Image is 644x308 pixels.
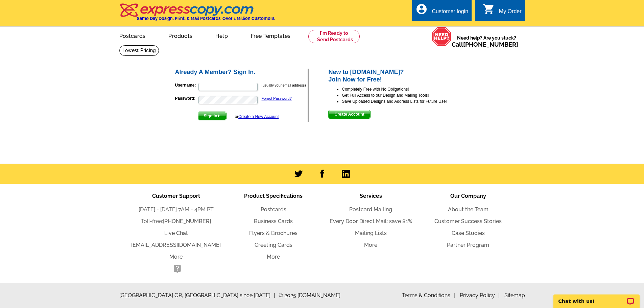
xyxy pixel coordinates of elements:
[244,193,303,199] span: Product Specifications
[158,27,203,43] a: Products
[163,218,211,224] a: [PHONE_NUMBER]
[504,292,525,299] a: Sitemap
[175,95,198,101] label: Password:
[119,8,275,21] a: Same Day Design, Print, & Mail Postcards. Over 1 Million Customers.
[217,114,220,117] img: button-next-arrow-white.png
[152,193,200,199] span: Customer Support
[235,114,279,120] div: or
[119,291,275,300] span: [GEOGRAPHIC_DATA] OR, [GEOGRAPHIC_DATA] since [DATE]
[463,41,518,48] a: [PHONE_NUMBER]
[432,27,452,46] img: help
[448,206,488,213] a: About the Team
[127,206,225,214] li: [DATE] - [DATE] 7AM - 4PM PT
[460,292,500,299] a: Privacy Policy
[483,3,495,15] i: shopping_cart
[342,92,470,98] li: Get Full Access to our Design and Mailing Tools!
[238,114,279,119] a: Create a New Account
[452,34,522,48] span: Need help? Are you stuck?
[164,230,188,236] a: Live Chat
[262,83,306,87] small: (usually your email address)
[452,230,485,236] a: Case Studies
[328,69,470,83] h2: New to [DOMAIN_NAME]? Join Now for Free!
[499,8,522,18] div: My Order
[330,218,412,224] a: Every Door Direct Mail: save 81%
[450,193,486,199] span: Our Company
[415,7,468,16] a: account_circle Customer login
[452,41,518,48] span: Call
[267,254,280,260] a: More
[198,112,226,120] button: Sign In
[432,8,468,18] div: Customer login
[364,242,377,248] a: More
[205,27,239,43] a: Help
[254,218,293,224] a: Business Cards
[240,27,302,43] a: Free Templates
[109,27,157,43] a: Postcards
[131,242,221,248] a: [EMAIL_ADDRESS][DOMAIN_NAME]
[328,110,370,119] button: Create Account
[360,193,382,199] span: Services
[447,242,489,248] a: Partner Program
[355,230,387,236] a: Mailing Lists
[175,69,308,76] h2: Already A Member? Sign In.
[169,254,183,260] a: More
[249,230,297,236] a: Flyers & Brochures
[262,96,292,100] a: Forgot Password?
[329,110,370,118] span: Create Account
[255,242,292,248] a: Greeting Cards
[483,7,522,16] a: shopping_cart My Order
[175,82,198,88] label: Username:
[549,287,644,308] iframe: LiveChat chat widget
[261,206,286,213] a: Postcards
[434,218,502,224] a: Customer Success Stories
[279,291,340,300] span: © 2025 [DOMAIN_NAME]
[349,206,392,213] a: Postcard Mailing
[137,16,275,21] h4: Same Day Design, Print, & Mail Postcards. Over 1 Million Customers.
[342,86,470,92] li: Completely Free with No Obligations!
[415,3,428,15] i: account_circle
[402,292,455,299] a: Terms & Conditions
[198,112,226,120] span: Sign In
[127,217,225,226] li: Toll-free:
[342,98,470,104] li: Save Uploaded Designs and Address Lists for Future Use!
